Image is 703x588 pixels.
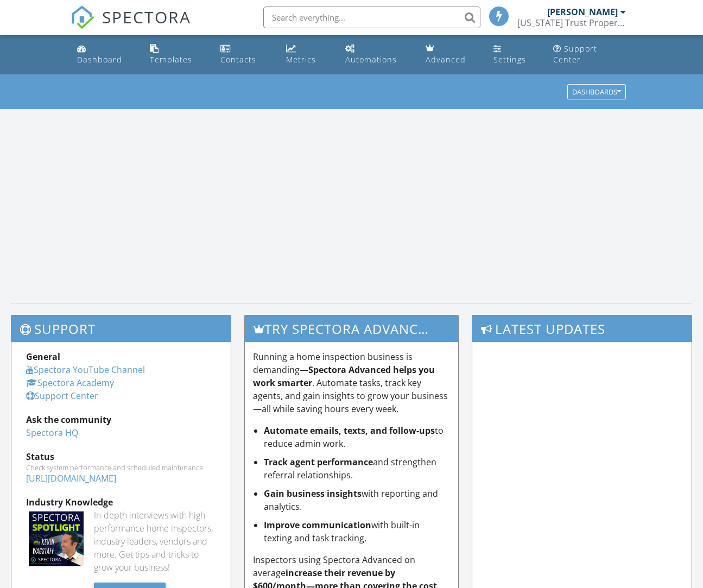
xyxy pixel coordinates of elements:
[264,487,449,513] li: with reporting and analytics.
[264,519,449,545] li: with built-in texting and task tracking.
[26,472,116,484] a: [URL][DOMAIN_NAME]
[567,85,626,100] button: Dashboards
[26,377,114,389] a: Spectora Academy
[341,39,413,70] a: Automations (Basic)
[26,413,216,426] div: Ask the community
[264,519,371,531] strong: Improve communication
[11,315,231,342] h3: Support
[264,456,449,482] li: and strengthen referral relationships.
[517,17,626,28] div: Florida Trust Property Inspections
[102,5,191,28] span: SPECTORA
[77,54,122,65] div: Dashboard
[553,43,597,65] div: Support Center
[26,463,216,472] div: Check system performance and scheduled maintenance.
[253,350,449,415] p: Running a home inspection business is demanding— . Automate tasks, track key agents, and gain ins...
[253,364,435,389] strong: Spectora Advanced helps you work smarter
[286,54,316,65] div: Metrics
[73,39,137,70] a: Dashboard
[264,424,449,450] li: to reduce admin work.
[26,390,98,402] a: Support Center
[26,450,216,463] div: Status
[472,315,692,342] h3: Latest Updates
[26,364,145,376] a: Spectora YouTube Channel
[26,427,78,439] a: Spectora HQ
[245,315,458,342] h3: Try spectora advanced [DATE]
[71,15,191,37] a: SPECTORA
[572,88,621,96] div: Dashboards
[282,39,332,70] a: Metrics
[71,5,94,29] img: The Best Home Inspection Software - Spectora
[264,425,435,437] strong: Automate emails, texts, and follow-ups
[150,54,192,65] div: Templates
[145,39,207,70] a: Templates
[549,39,630,70] a: Support Center
[263,7,480,28] input: Search everything...
[264,456,373,468] strong: Track agent performance
[29,511,84,566] img: Spectoraspolightmain
[26,496,216,509] div: Industry Knowledge
[345,54,397,65] div: Automations
[426,54,466,65] div: Advanced
[264,488,362,500] strong: Gain business insights
[421,39,480,70] a: Advanced
[26,351,60,363] strong: General
[547,7,618,17] div: [PERSON_NAME]
[493,54,526,65] div: Settings
[94,509,217,574] div: In-depth interviews with high-performance home inspectors, industry leaders, vendors and more. Ge...
[489,39,540,70] a: Settings
[216,39,273,70] a: Contacts
[220,54,256,65] div: Contacts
